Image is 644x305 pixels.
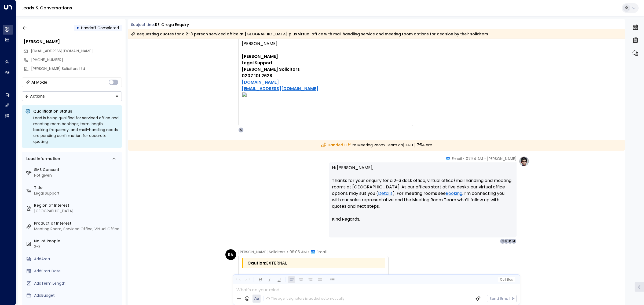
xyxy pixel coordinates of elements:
[131,22,155,27] span: Subject Line:
[25,94,45,99] div: Actions
[155,22,189,28] div: RE: Orega Enquiry
[452,156,462,161] span: Email
[507,239,513,244] div: R
[225,249,236,260] div: RA
[332,165,513,216] p: Hi [PERSON_NAME], Thanks for your enquiry for a 2–3 desk office, virtual office/mail handling and...
[31,48,93,54] span: [EMAIL_ADDRESS][DOMAIN_NAME]
[484,156,486,161] span: •
[238,249,286,255] span: [PERSON_NAME] Solicitors
[500,239,505,244] div: C
[31,80,47,85] div: AI Mode
[34,167,120,173] label: SMS Consent
[131,31,488,37] div: Requesting quotes for a 2–3 person serviced office at [GEOGRAPHIC_DATA] plus virtual office with ...
[34,191,120,196] div: Legal Support
[34,238,120,244] label: No. of People
[519,156,529,167] img: profile-logo.png
[34,185,120,191] label: Title
[321,142,351,148] span: Handed Off
[33,109,119,114] p: Qualification Status
[34,173,120,178] div: Not given
[34,268,120,274] div: AddStart Date
[34,208,120,214] div: [GEOGRAPHIC_DATA]
[242,66,300,73] span: [PERSON_NAME] Solicitors
[497,277,515,282] button: Cc|Bcc
[21,5,72,11] a: Leads & Conversations
[76,23,79,33] div: •
[378,190,393,197] a: Details
[22,91,122,101] button: Actions
[487,156,517,161] span: [PERSON_NAME]
[31,57,122,63] div: [PHONE_NUMBER]
[24,156,60,162] div: Lead Information
[242,53,278,60] span: [PERSON_NAME]
[34,221,120,226] label: Product of Interest
[242,40,277,47] span: [PERSON_NAME]
[317,249,327,255] span: Email
[242,85,318,92] a: [EMAIL_ADDRESS][DOMAIN_NAME]
[244,276,251,283] button: Redo
[34,203,120,208] label: Region of Interest
[34,244,120,250] div: 2-3
[511,239,517,244] div: M
[242,79,279,85] a: [DOMAIN_NAME]
[81,25,119,31] span: Handoff Completed
[308,249,309,255] span: •
[242,92,290,109] img: image001.png@01DC0863.450E6CB0
[34,281,120,286] div: AddTerm Length
[22,91,122,101] div: Button group with a nested menu
[466,156,483,161] span: 07:54 AM
[34,293,120,298] div: AddBudget
[247,260,383,266] div: EXTERNAL
[266,296,345,301] div: The agent signature is added automatically
[128,140,625,151] div: to Meeting Room Team on [DATE] 7:54 am
[31,48,93,54] span: info@reenanderson.com
[34,256,120,262] div: AddArea
[34,226,120,232] div: Meeting Room, Serviced Office, Virtual Office
[242,60,273,66] span: Legal Support
[463,156,464,161] span: •
[332,216,360,222] span: Kind Regards,
[238,127,244,133] div: A
[505,278,506,281] span: |
[504,239,509,244] div: U
[33,115,119,144] div: Lead is being qualified for serviced office and meeting room bookings; term length, booking frequ...
[500,278,513,281] span: Cc Bcc
[290,249,307,255] span: 08:06 AM
[242,73,272,79] span: 0207 101 2628
[446,190,462,197] a: Booking
[31,66,122,72] div: [PERSON_NAME] Solicitors Ltd
[247,260,266,266] span: Caution:
[235,276,241,283] button: Undo
[24,39,122,45] div: [PERSON_NAME]
[287,249,288,255] span: •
